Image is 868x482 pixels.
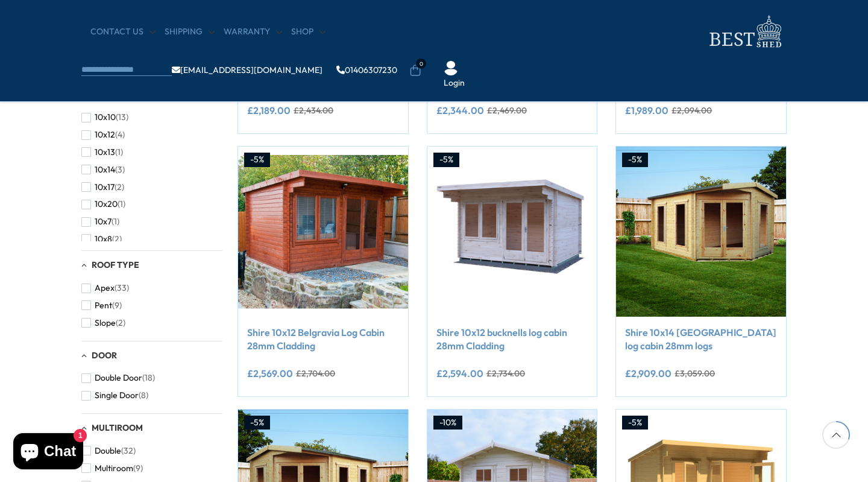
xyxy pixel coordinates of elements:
span: Double [95,446,121,456]
a: [EMAIL_ADDRESS][DOMAIN_NAME] [172,66,322,74]
div: -5% [244,153,270,167]
a: 01406307230 [336,66,397,74]
span: Single Door [95,390,139,401]
img: Shire 10x14 Lambridge Corner log cabin 28mm logs - Best Shed [616,147,786,317]
button: Double Door [81,369,155,387]
a: CONTACT US [90,26,156,38]
a: Login [444,77,465,89]
span: Double Door [95,373,142,383]
span: 10x10 [95,112,116,122]
button: Slope [81,314,125,332]
div: -5% [622,416,648,430]
ins: £1,989.00 [625,106,668,115]
button: 10x17 [81,179,124,196]
span: Roof Type [92,259,139,270]
button: Multiroom [81,460,143,477]
button: 10x13 [81,144,123,161]
ins: £2,344.00 [436,106,484,115]
ins: £2,189.00 [247,106,291,115]
button: 10x20 [81,195,125,213]
span: (3) [115,165,125,175]
ins: £2,909.00 [625,369,671,378]
span: Apex [95,283,115,293]
img: User Icon [444,61,458,75]
span: 10x20 [95,199,118,209]
span: (32) [121,446,136,456]
inbox-online-store-chat: Shopify online store chat [10,433,87,472]
img: logo [702,12,787,51]
button: Pent [81,297,122,314]
span: 10x14 [95,165,115,175]
span: (1) [118,199,125,209]
span: Multiroom [95,463,133,474]
span: 10x17 [95,182,115,192]
button: Single Door [81,387,148,404]
span: Slope [95,318,116,328]
span: 10x13 [95,147,115,157]
span: (18) [142,373,155,383]
span: (2) [115,182,124,192]
a: Shop [291,26,325,38]
del: £2,704.00 [296,369,335,378]
span: Multiroom [92,422,143,433]
span: 0 [416,59,426,69]
a: Shire 10x12 bucknells log cabin 28mm Cladding [436,326,588,353]
span: 10x8 [95,234,112,244]
ins: £2,569.00 [247,369,293,378]
span: (9) [133,463,143,474]
div: -5% [433,153,459,167]
div: -5% [622,153,648,167]
button: 10x14 [81,161,125,179]
span: (1) [115,147,123,157]
del: £2,469.00 [487,106,527,115]
button: 10x12 [81,126,125,144]
img: Shire 10x12 bucknells log cabin 28mm Cladding - Best Shed [427,147,597,317]
span: 10x12 [95,130,115,140]
a: Warranty [224,26,282,38]
span: Pent [95,300,112,311]
button: 10x10 [81,109,128,126]
span: Door [92,350,117,361]
span: (8) [139,390,148,401]
del: £2,434.00 [294,106,333,115]
span: (2) [116,318,125,328]
a: 0 [409,65,421,77]
span: (13) [116,112,128,122]
button: 10x8 [81,230,122,248]
a: Shipping [165,26,215,38]
button: Double [81,442,136,460]
del: £2,094.00 [671,106,712,115]
img: Shire 10x12 Belgravia Log Cabin 19mm Cladding - Best Shed [238,147,408,317]
del: £2,734.00 [486,369,525,378]
button: 10x7 [81,213,119,230]
a: Shire 10x14 [GEOGRAPHIC_DATA] log cabin 28mm logs [625,326,777,353]
span: (33) [115,283,129,293]
span: (9) [112,300,122,311]
div: -5% [244,416,270,430]
span: (1) [112,217,119,227]
span: (4) [115,130,125,140]
del: £3,059.00 [675,369,715,378]
span: 10x7 [95,217,112,227]
span: (2) [112,234,122,244]
a: Shire 10x12 Belgravia Log Cabin 28mm Cladding [247,326,399,353]
div: -10% [433,416,462,430]
ins: £2,594.00 [436,369,483,378]
button: Apex [81,279,129,297]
